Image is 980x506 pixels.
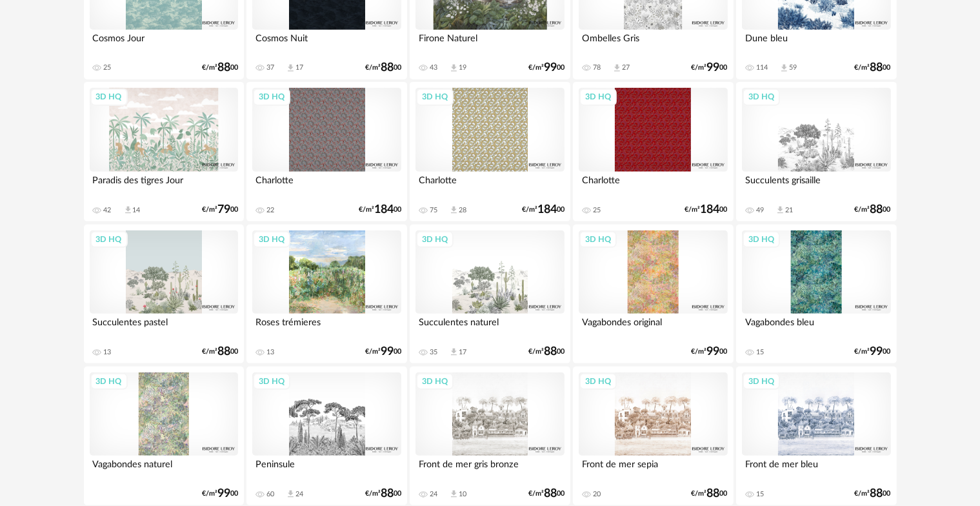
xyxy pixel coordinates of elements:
div: 24 [295,490,303,499]
div: 3D HQ [416,373,454,390]
div: €/m² 00 [202,489,238,498]
div: Succulentes naturel [415,314,564,339]
span: Download icon [775,205,785,215]
div: Succulentes pastel [90,314,238,339]
span: 88 [544,489,557,498]
div: 78 [593,63,601,72]
a: 3D HQ Paradis des tigres Jour 42 Download icon 14 €/m²7900 [84,82,244,221]
div: Paradis des tigres Jour [90,172,238,197]
span: Download icon [449,489,459,499]
div: €/m² 00 [855,347,891,356]
div: Vagabondes original [579,314,727,339]
div: €/m² 00 [528,347,565,356]
div: €/m² 00 [692,489,728,498]
span: 88 [544,347,557,356]
span: 99 [870,347,883,356]
div: 3D HQ [253,373,290,390]
span: 88 [217,63,230,72]
div: 49 [756,206,764,215]
span: Download icon [612,63,622,73]
div: 3D HQ [90,231,128,248]
div: 75 [430,206,437,215]
div: 24 [430,490,437,499]
a: 3D HQ Front de mer bleu 15 €/m²8800 [736,367,896,506]
span: 99 [544,63,557,72]
div: 3D HQ [579,373,617,390]
div: 3D HQ [743,373,780,390]
div: 3D HQ [90,373,128,390]
div: €/m² 00 [365,63,401,72]
div: 17 [459,348,466,357]
div: 15 [756,490,764,499]
div: Cosmos Jour [90,30,238,56]
div: 3D HQ [579,88,617,105]
div: 59 [789,63,797,72]
div: 3D HQ [416,231,454,248]
a: 3D HQ Vagabondes bleu 15 €/m²9900 [736,225,896,364]
div: 21 [785,206,793,215]
a: 3D HQ Vagabondes original €/m²9900 [573,225,733,364]
div: 3D HQ [90,88,128,105]
div: €/m² 00 [855,489,891,498]
span: 184 [374,205,394,214]
a: 3D HQ Succulentes naturel 35 Download icon 17 €/m²8800 [410,225,570,364]
span: 88 [870,489,883,498]
span: 99 [381,347,394,356]
span: Download icon [449,205,459,215]
div: 60 [266,490,274,499]
div: 3D HQ [253,88,290,105]
div: €/m² 00 [202,205,238,214]
a: 3D HQ Succulentes pastel 13 €/m²8800 [84,225,244,364]
div: €/m² 00 [202,347,238,356]
div: 20 [593,490,601,499]
span: 99 [707,63,720,72]
a: 3D HQ Charlotte 25 €/m²18400 [573,82,733,221]
div: €/m² 00 [365,347,401,356]
a: 3D HQ Peninsule 60 Download icon 24 €/m²8800 [246,367,406,506]
span: 184 [701,205,720,214]
span: Download icon [286,489,295,499]
span: 99 [217,489,230,498]
div: Peninsule [252,456,401,481]
div: 13 [104,348,112,357]
div: €/m² 00 [692,63,728,72]
span: Download icon [449,63,459,73]
div: 114 [756,63,768,72]
span: 184 [537,205,557,214]
span: Download icon [449,347,459,357]
div: 15 [756,348,764,357]
span: 99 [707,347,720,356]
div: 42 [104,206,112,215]
div: 43 [430,63,437,72]
div: 37 [266,63,274,72]
div: 35 [430,348,437,357]
div: Charlotte [415,172,564,197]
div: Cosmos Nuit [252,30,401,56]
span: Download icon [286,63,295,73]
div: €/m² 00 [528,63,565,72]
div: 3D HQ [416,88,454,105]
div: €/m² 00 [855,63,891,72]
div: €/m² 00 [685,205,728,214]
div: €/m² 00 [522,205,565,214]
div: €/m² 00 [692,347,728,356]
span: 88 [381,63,394,72]
span: Download icon [123,205,133,215]
span: 88 [870,205,883,214]
div: €/m² 00 [202,63,238,72]
div: Succulents grisaille [742,172,890,197]
div: Roses trémieres [252,314,401,339]
div: 14 [133,206,141,215]
div: 17 [295,63,303,72]
div: 3D HQ [743,231,780,248]
span: Download icon [779,63,789,73]
div: 25 [593,206,601,215]
span: 79 [217,205,230,214]
div: Vagabondes naturel [90,456,238,481]
div: 13 [266,348,274,357]
a: 3D HQ Charlotte 22 €/m²18400 [246,82,406,221]
div: Vagabondes bleu [742,314,890,339]
div: 3D HQ [253,231,290,248]
a: 3D HQ Charlotte 75 Download icon 28 €/m²18400 [410,82,570,221]
div: Firone Naturel [415,30,564,56]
